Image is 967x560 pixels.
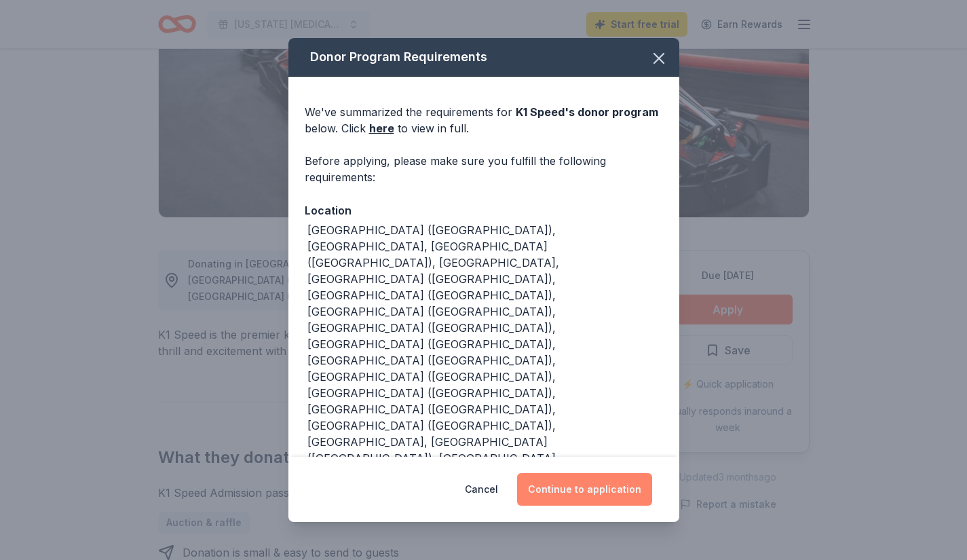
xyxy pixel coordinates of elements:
[516,105,658,119] span: K1 Speed 's donor program
[465,473,498,506] button: Cancel
[305,153,663,185] div: Before applying, please make sure you fulfill the following requirements:
[305,104,663,136] div: We've summarized the requirements for below. Click to view in full.
[369,120,394,136] a: here
[517,473,652,506] button: Continue to application
[307,222,663,483] div: [GEOGRAPHIC_DATA] ([GEOGRAPHIC_DATA]), [GEOGRAPHIC_DATA], [GEOGRAPHIC_DATA] ([GEOGRAPHIC_DATA]), ...
[305,202,663,219] div: Location
[288,38,679,77] div: Donor Program Requirements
